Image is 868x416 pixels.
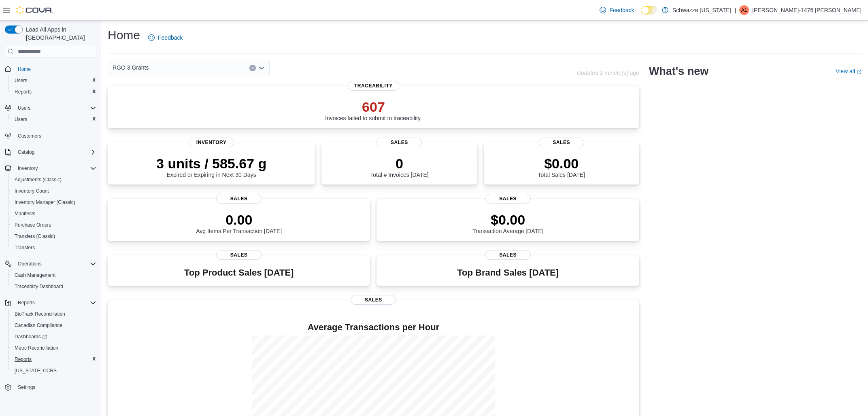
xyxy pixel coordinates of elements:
span: Sales [216,250,262,260]
span: Catalog [18,149,34,155]
svg: External link [857,70,862,74]
button: Catalog [15,147,38,157]
h3: Top Brand Sales [DATE] [457,268,559,278]
h2: What's new [649,65,708,78]
a: Reports [11,354,35,364]
span: Canadian Compliance [15,322,62,329]
span: Transfers [15,244,35,251]
p: 3 units / 585.67 g [156,155,266,172]
span: Transfers (Classic) [15,233,55,240]
a: Inventory Manager (Classic) [11,197,79,207]
a: Feedback [596,2,637,18]
button: Customers [2,130,100,142]
button: Users [8,114,100,125]
span: Home [18,66,31,72]
span: BioTrack Reconciliation [15,311,65,317]
span: Sales [377,138,422,147]
a: Manifests [11,209,38,219]
h4: Average Transactions per Hour [114,323,633,332]
h1: Home [108,27,140,43]
div: Avg Items Per Transaction [DATE] [196,212,282,234]
a: View allExternal link [836,68,862,74]
span: Users [15,77,27,84]
a: Inventory Count [11,186,52,196]
p: Schwazze [US_STATE] [672,5,732,15]
span: Users [11,76,96,85]
span: Sales [485,250,531,260]
button: Home [2,63,100,74]
button: [US_STATE] CCRS [8,365,100,376]
a: BioTrack Reconciliation [11,309,68,319]
span: Reports [15,356,32,363]
span: Reports [15,89,32,95]
button: Transfers (Classic) [8,231,100,242]
span: Customers [18,133,41,139]
a: Metrc Reconciliation [11,343,62,353]
a: Users [11,76,30,85]
nav: Complex example [5,59,96,414]
p: 0 [370,155,428,172]
span: Inventory Count [11,186,96,196]
span: Customers [15,131,96,141]
span: Sales [351,295,396,305]
span: Transfers (Classic) [11,231,96,241]
button: Metrc Reconciliation [8,342,100,354]
a: Dashboards [11,332,50,342]
a: Users [11,115,30,124]
div: Total Sales [DATE] [538,155,585,178]
a: Transfers (Classic) [11,231,58,241]
span: Users [18,105,30,111]
span: Inventory [189,138,234,147]
a: Reports [11,87,35,97]
p: 607 [325,99,422,115]
span: RGO 3 Grants [113,63,149,72]
a: Traceabilty Dashboard [11,282,66,291]
span: Sales [539,138,584,147]
a: Cash Management [11,270,59,280]
span: Feedback [609,6,634,14]
button: Reports [8,86,100,98]
button: Inventory [2,163,100,174]
span: Traceabilty Dashboard [11,282,96,291]
span: Manifests [15,210,35,217]
span: BioTrack Reconciliation [11,309,96,319]
div: Allyson-1476 Miller [739,5,749,15]
button: BioTrack Reconciliation [8,308,100,320]
input: Dark Mode [641,6,658,15]
button: Users [15,103,34,113]
span: Users [11,115,96,124]
button: Manifests [8,208,100,219]
a: Customers [15,131,45,141]
button: Adjustments (Classic) [8,174,100,185]
span: Operations [18,261,42,267]
a: Home [15,64,34,74]
span: Inventory Count [15,188,49,194]
button: Transfers [8,242,100,253]
span: Traceability [348,81,399,91]
span: A1 [741,5,747,15]
span: Reports [18,299,35,306]
p: Updated 1 minute(s) ago [577,70,639,76]
div: Invoices failed to submit to traceability. [325,99,422,121]
button: Cash Management [8,270,100,281]
span: Settings [15,382,96,392]
p: $0.00 [472,212,544,228]
button: Inventory [15,163,41,173]
span: Reports [11,354,96,364]
button: Catalog [2,146,100,158]
span: Home [15,64,96,74]
span: Cash Management [15,272,55,278]
button: Purchase Orders [8,219,100,231]
span: Inventory Manager (Classic) [11,197,96,207]
a: Adjustments (Classic) [11,175,65,185]
span: Adjustments (Classic) [15,176,62,183]
div: Transaction Average [DATE] [472,212,544,234]
img: Cova [16,6,53,14]
button: Reports [15,298,38,308]
button: Operations [2,258,100,270]
a: Transfers [11,243,38,253]
h3: Top Product Sales [DATE] [184,268,294,278]
span: Dashboards [15,333,47,340]
span: Inventory Manager (Classic) [15,199,75,206]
